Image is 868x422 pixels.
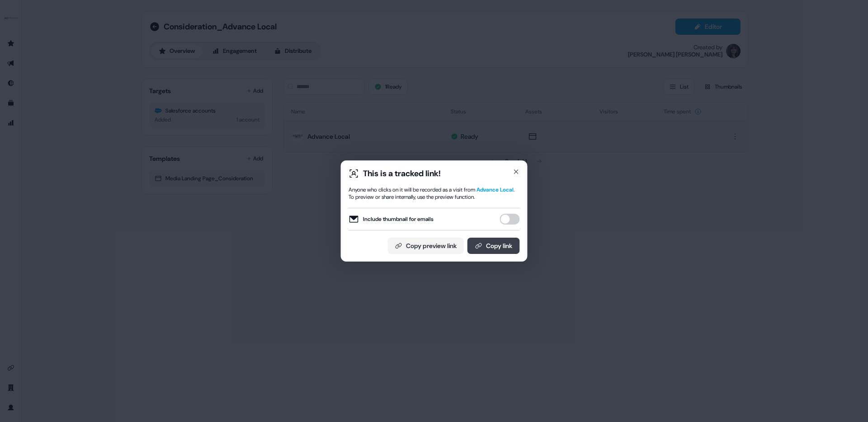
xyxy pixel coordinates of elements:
button: Copy preview link [388,238,464,254]
button: Copy link [467,238,520,254]
span: Advance Local [476,186,514,193]
div: This is a tracked link! [363,168,441,179]
label: Include thumbnail for emails [349,214,434,225]
div: Anyone who clicks on it will be recorded as a visit from . To preview or share internally, use th... [349,186,520,201]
